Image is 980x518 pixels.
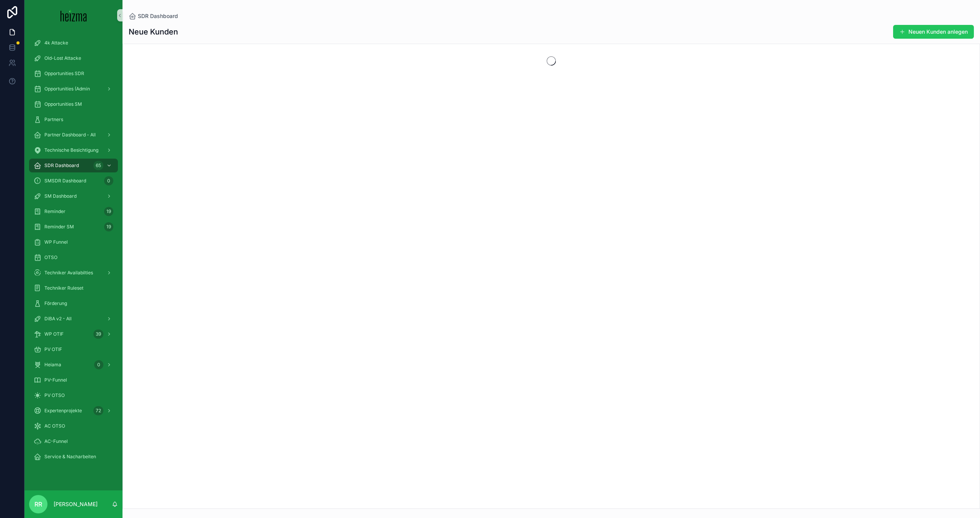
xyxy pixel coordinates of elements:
a: SDR Dashboard65 [29,159,118,172]
a: Heiama0 [29,358,118,372]
span: DiBA v2 - All [44,316,72,322]
div: 0 [104,176,113,185]
a: DiBA v2 - All [29,312,118,326]
a: Opportunities SM [29,97,118,111]
span: Opportunities SM [44,101,82,107]
span: AC OTSO [44,423,65,429]
a: Old-Lost Attacke [29,51,118,65]
a: Techniker Availabilties [29,266,118,280]
span: Technische Besichtigung [44,147,98,153]
a: Reminder SM19 [29,220,118,234]
span: OTSO [44,254,57,261]
span: Opportunities (Admin [44,86,90,92]
span: Techniker Availabilties [44,270,93,276]
span: Opportunities SDR [44,70,84,77]
div: 19 [104,207,113,216]
a: OTSO [29,251,118,264]
span: RR [34,500,42,509]
a: SM Dashboard [29,189,118,203]
span: Partner Dashboard - All [44,132,96,138]
a: 4k Attacke [29,36,118,50]
p: [PERSON_NAME] [54,500,98,508]
span: 4k Attacke [44,40,68,46]
span: Reminder [44,208,65,215]
a: SDR Dashboard [129,12,178,20]
span: Old-Lost Attacke [44,55,81,61]
a: AC-Funnel [29,434,118,448]
span: PV-Funnel [44,377,67,383]
a: Technische Besichtigung [29,143,118,157]
a: Partner Dashboard - All [29,128,118,142]
a: PV-Funnel [29,373,118,387]
span: SDR Dashboard [138,12,178,20]
span: Förderung [44,300,67,307]
a: Opportunities (Admin [29,82,118,96]
div: 39 [93,329,103,339]
span: SM Dashboard [44,193,77,199]
a: Reminder19 [29,205,118,218]
span: WP OTIF [44,331,64,337]
span: SDR Dashboard [44,162,79,169]
a: WP Funnel [29,235,118,249]
a: Techniker Ruleset [29,281,118,295]
a: SMSDR Dashboard0 [29,174,118,188]
a: WP OTIF39 [29,327,118,341]
button: Neuen Kunden anlegen [893,25,974,39]
a: Partners [29,113,118,126]
span: AC-Funnel [44,438,68,444]
span: Service & Nacharbeiten [44,454,96,460]
div: 0 [94,360,103,369]
span: Expertenprojekte [44,408,82,414]
a: Opportunities SDR [29,67,118,80]
div: 65 [93,161,103,170]
span: PV OTIF [44,346,62,352]
div: 72 [93,406,103,415]
span: SMSDR Dashboard [44,178,86,184]
a: Expertenprojekte72 [29,404,118,418]
a: Förderung [29,297,118,310]
span: Reminder SM [44,224,74,230]
div: 19 [104,222,113,231]
div: scrollable content [24,31,122,474]
span: WP Funnel [44,239,68,245]
span: Techniker Ruleset [44,285,83,291]
a: Service & Nacharbeiten [29,450,118,464]
h1: Neue Kunden [129,26,178,37]
img: App logo [60,9,87,21]
a: AC OTSO [29,419,118,433]
span: Partners [44,116,63,123]
a: PV OTIF [29,343,118,356]
span: Heiama [44,362,61,368]
span: PV OTSO [44,392,65,398]
a: PV OTSO [29,388,118,402]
